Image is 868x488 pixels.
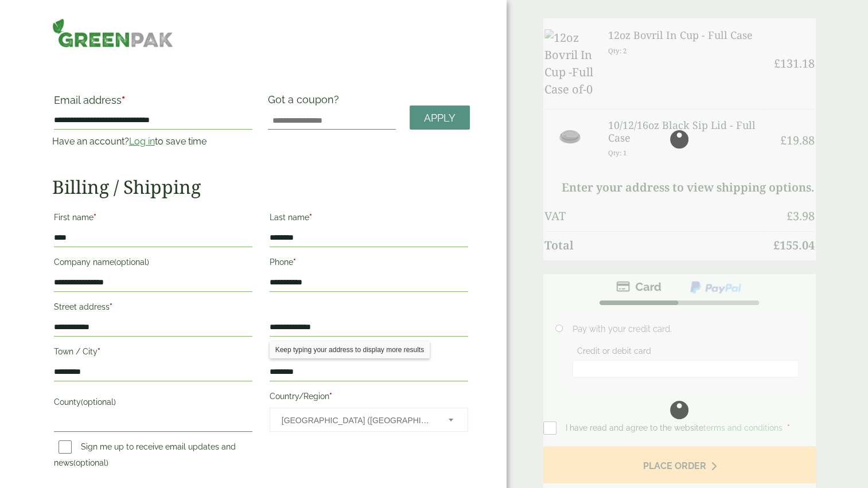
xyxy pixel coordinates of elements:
[293,257,296,267] abbr: required
[270,209,468,229] label: Last name
[59,440,72,454] input: Sign me up to receive email updates and news(optional)
[424,112,456,124] span: Apply
[54,254,252,274] label: Company name
[52,18,173,48] img: GreenPak Supplies
[268,93,344,111] label: Got a coupon?
[73,458,108,467] span: (optional)
[54,299,252,318] label: Street address
[94,213,96,222] abbr: required
[129,136,155,147] a: Log in
[54,394,252,413] label: County
[54,209,252,229] label: First name
[309,213,312,222] abbr: required
[81,397,116,407] span: (optional)
[52,135,254,149] p: Have an account? to save time
[54,343,252,363] label: Town / City
[270,388,468,408] label: Country/Region
[54,442,236,471] label: Sign me up to receive email updates and news
[54,95,252,111] label: Email address
[410,106,470,130] a: Apply
[98,347,100,356] abbr: required
[270,341,430,358] div: Keep typing your address to display more results
[114,257,149,267] span: (optional)
[270,254,468,274] label: Phone
[122,94,125,106] abbr: required
[52,176,470,198] h2: Billing / Shipping
[329,392,332,401] abbr: required
[270,408,468,432] span: Country/Region
[110,302,112,311] abbr: required
[282,408,433,432] span: United Kingdom (UK)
